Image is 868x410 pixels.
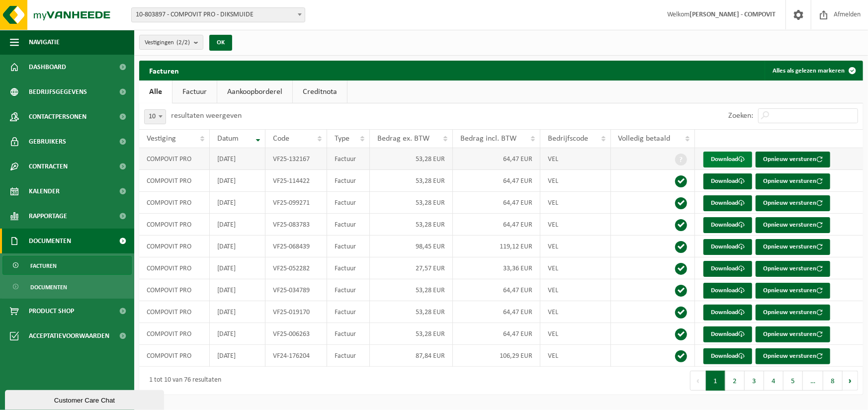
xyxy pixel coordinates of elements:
[327,192,370,214] td: Factuur
[29,30,60,55] span: Navigatie
[144,372,221,390] div: 1 tot 10 van 76 resultaten
[703,173,752,189] a: Download
[210,148,265,170] td: [DATE]
[139,81,172,103] a: Alle
[370,214,453,236] td: 53,28 EUR
[756,283,830,299] button: Opnieuw versturen
[756,348,830,364] button: Opnieuw versturen
[265,192,327,214] td: VF25-099271
[327,279,370,301] td: Factuur
[370,170,453,192] td: 53,28 EUR
[540,214,611,236] td: VEL
[210,323,265,345] td: [DATE]
[540,323,611,345] td: VEL
[139,236,210,257] td: COMPOVIT PRO
[145,35,190,50] span: Vestigingen
[29,55,66,80] span: Dashboard
[29,129,66,154] span: Gebruikers
[327,148,370,170] td: Factuur
[5,388,166,410] iframe: chat widget
[176,39,190,46] count: (2/2)
[453,279,540,301] td: 64,47 EUR
[29,104,87,129] span: Contactpersonen
[29,324,109,348] span: Acceptatievoorwaarden
[273,135,289,143] span: Code
[725,371,745,391] button: 2
[803,371,823,391] span: …
[370,236,453,257] td: 98,45 EUR
[144,109,166,124] span: 10
[756,173,830,189] button: Opnieuw versturen
[370,148,453,170] td: 53,28 EUR
[540,279,611,301] td: VEL
[173,81,217,103] a: Factuur
[29,154,68,179] span: Contracten
[823,371,843,391] button: 8
[139,301,210,323] td: COMPOVIT PRO
[210,170,265,192] td: [DATE]
[327,170,370,192] td: Factuur
[618,135,671,143] span: Volledig betaald
[453,323,540,345] td: 64,47 EUR
[370,345,453,367] td: 87,84 EUR
[265,345,327,367] td: VF24-176204
[703,348,752,364] a: Download
[139,345,210,367] td: COMPOVIT PRO
[690,11,776,18] strong: [PERSON_NAME] - COMPOVIT
[370,323,453,345] td: 53,28 EUR
[453,214,540,236] td: 64,47 EUR
[690,371,706,391] button: Previous
[210,279,265,301] td: [DATE]
[540,236,611,257] td: VEL
[2,277,132,296] a: Documenten
[703,152,752,167] a: Download
[327,345,370,367] td: Factuur
[703,261,752,277] a: Download
[370,257,453,279] td: 27,57 EUR
[756,152,830,167] button: Opnieuw versturen
[29,80,87,104] span: Bedrijfsgegevens
[139,257,210,279] td: COMPOVIT PRO
[703,305,752,321] a: Download
[265,257,327,279] td: VF25-052282
[756,327,830,342] button: Opnieuw versturen
[756,239,830,255] button: Opnieuw versturen
[706,371,725,391] button: 1
[756,261,830,277] button: Opnieuw versturen
[453,148,540,170] td: 64,47 EUR
[265,170,327,192] td: VF25-114422
[210,236,265,257] td: [DATE]
[540,170,611,192] td: VEL
[370,192,453,214] td: 53,28 EUR
[139,61,189,80] h2: Facturen
[265,323,327,345] td: VF25-006263
[139,170,210,192] td: COMPOVIT PRO
[265,214,327,236] td: VF25-083783
[765,61,862,81] button: Alles als gelezen markeren
[540,345,611,367] td: VEL
[139,148,210,170] td: COMPOVIT PRO
[210,257,265,279] td: [DATE]
[132,8,305,22] span: 10-803897 - COMPOVIT PRO - DIKSMUIDE
[540,301,611,323] td: VEL
[265,236,327,257] td: VF25-068439
[139,214,210,236] td: COMPOVIT PRO
[265,148,327,170] td: VF25-132167
[210,301,265,323] td: [DATE]
[2,256,132,275] a: Facturen
[756,195,830,211] button: Opnieuw versturen
[540,192,611,214] td: VEL
[265,301,327,323] td: VF25-019170
[370,301,453,323] td: 53,28 EUR
[30,278,67,297] span: Documenten
[131,7,305,22] span: 10-803897 - COMPOVIT PRO - DIKSMUIDE
[377,135,430,143] span: Bedrag ex. BTW
[703,283,752,299] a: Download
[453,257,540,279] td: 33,36 EUR
[540,257,611,279] td: VEL
[460,135,517,143] span: Bedrag incl. BTW
[783,371,803,391] button: 5
[210,192,265,214] td: [DATE]
[139,279,210,301] td: COMPOVIT PRO
[548,135,588,143] span: Bedrijfscode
